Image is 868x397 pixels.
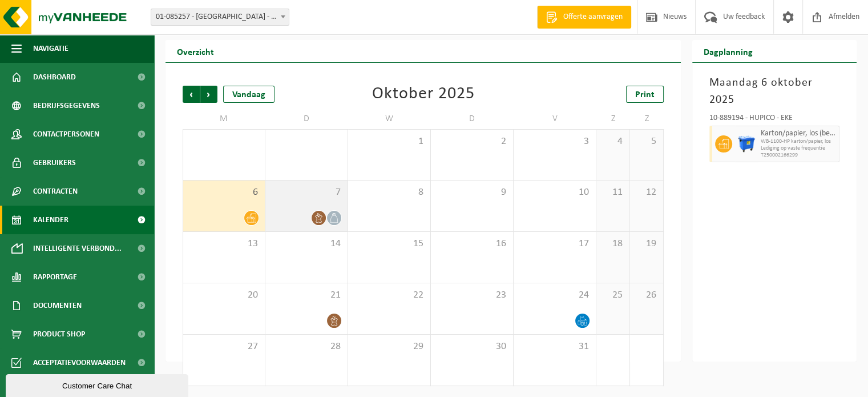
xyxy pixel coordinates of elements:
[265,109,348,129] td: D
[560,11,625,23] span: Offerte aanvragen
[189,289,259,302] span: 20
[761,129,836,138] span: Karton/papier, los (bedrijven)
[596,109,630,129] td: Z
[636,186,657,199] span: 12
[183,109,265,129] td: M
[354,340,425,353] span: 29
[189,238,259,250] span: 13
[33,63,76,91] span: Dashboard
[271,340,342,353] span: 28
[33,320,85,348] span: Product Shop
[437,289,507,302] span: 23
[348,109,431,129] td: W
[519,186,590,199] span: 10
[354,135,425,148] span: 1
[602,135,624,148] span: 4
[183,86,200,103] span: Vorige
[354,238,425,250] span: 15
[33,291,82,320] span: Documenten
[189,340,259,353] span: 27
[602,186,624,199] span: 11
[33,234,122,263] span: Intelligente verbond...
[630,109,664,129] td: Z
[33,348,126,377] span: Acceptatievoorwaarden
[33,206,68,234] span: Kalender
[537,6,631,29] a: Offerte aanvragen
[437,135,507,148] span: 2
[602,238,624,250] span: 18
[354,186,425,199] span: 8
[165,40,225,62] h2: Overzicht
[33,91,100,120] span: Bedrijfsgegevens
[271,238,342,250] span: 14
[151,9,289,26] span: 01-085257 - HUPICO - GENTBRUGGE
[437,186,507,199] span: 9
[514,109,596,129] td: V
[151,9,289,25] span: 01-085257 - HUPICO - GENTBRUGGE
[189,186,259,199] span: 6
[519,135,590,148] span: 3
[519,238,590,250] span: 17
[738,135,755,153] img: WB-1100-HPE-BE-01
[33,149,76,177] span: Gebruikers
[437,340,507,353] span: 30
[223,86,274,103] div: Vandaag
[626,86,664,103] a: Print
[200,86,217,103] span: Volgende
[709,74,839,109] h3: Maandag 6 oktober 2025
[635,90,655,99] span: Print
[354,289,425,302] span: 22
[372,86,475,103] div: Oktober 2025
[761,145,836,152] span: Lediging op vaste frequentie
[761,152,836,159] span: T250002166299
[33,263,77,291] span: Rapportage
[602,289,624,302] span: 25
[709,114,839,126] div: 10-889194 - HUPICO - EKE
[636,135,657,148] span: 5
[519,289,590,302] span: 24
[692,40,764,62] h2: Dagplanning
[636,289,657,302] span: 26
[271,186,342,199] span: 7
[437,238,507,250] span: 16
[33,34,68,63] span: Navigatie
[6,372,191,397] iframe: chat widget
[636,238,657,250] span: 19
[33,177,78,206] span: Contracten
[761,138,836,145] span: WB-1100-HP karton/papier, los
[431,109,514,129] td: D
[33,120,99,149] span: Contactpersonen
[271,289,342,302] span: 21
[519,340,590,353] span: 31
